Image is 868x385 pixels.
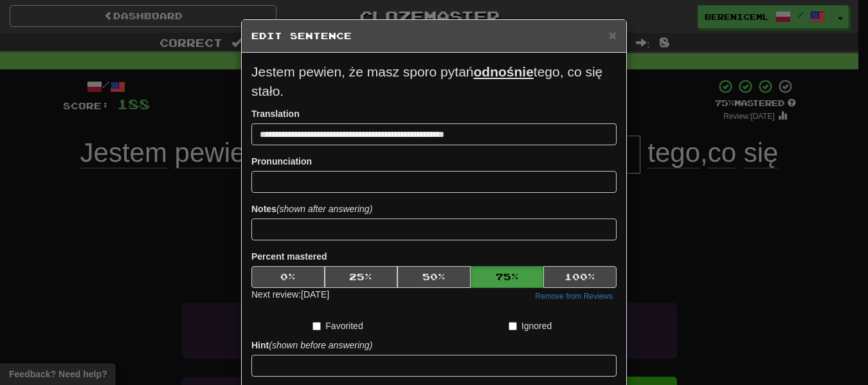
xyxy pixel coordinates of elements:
[251,339,372,352] label: Hint
[543,266,617,288] button: 100%
[531,289,617,303] button: Remove from Reviews
[251,155,312,168] label: Pronunciation
[251,202,372,215] label: Notes
[276,204,372,214] em: (shown after answering)
[251,250,327,263] label: Percent mastered
[509,319,552,332] label: Ignored
[474,64,534,79] u: odnośnie
[251,107,300,120] label: Translation
[397,266,471,288] button: 50%
[251,30,617,42] h5: Edit Sentence
[609,28,617,42] span: ×
[251,62,617,101] p: Jestem pewien, że masz sporo pytań tego, co się stało.
[509,322,517,330] input: Ignored
[312,319,363,332] label: Favorited
[251,266,617,288] div: Percent mastered
[312,322,321,330] input: Favorited
[471,266,544,288] button: 75%
[609,28,617,42] button: Close
[325,266,398,288] button: 25%
[251,266,325,288] button: 0%
[251,288,329,303] div: Next review: [DATE]
[269,340,372,350] em: (shown before answering)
